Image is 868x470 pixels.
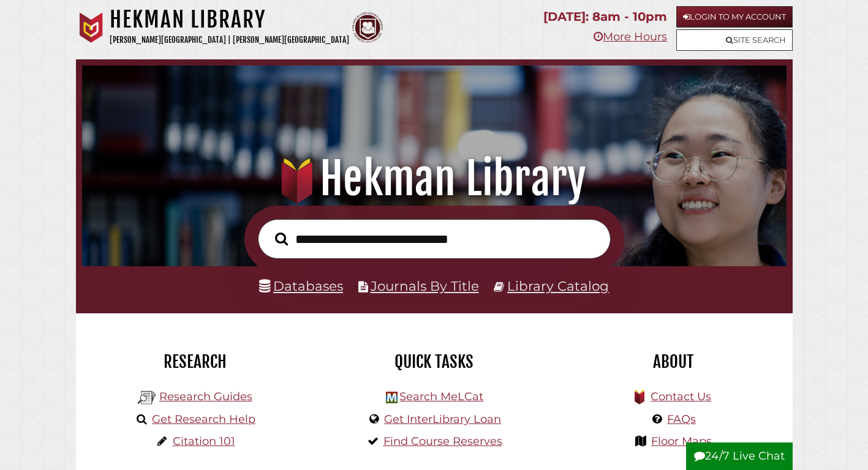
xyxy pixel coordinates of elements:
[95,152,774,206] h1: Hekman Library
[76,12,107,43] img: Calvin University
[667,412,696,426] a: FAQs
[676,29,793,51] a: Site Search
[507,278,609,294] a: Library Catalog
[275,232,288,246] i: Search
[384,412,501,426] a: Get InterLibrary Loan
[651,390,711,403] a: Contact Us
[110,33,349,47] p: [PERSON_NAME][GEOGRAPHIC_DATA] | [PERSON_NAME][GEOGRAPHIC_DATA]
[110,6,349,33] h1: Hekman Library
[152,412,255,426] a: Get Research Help
[651,435,712,448] a: Floor Maps
[269,229,294,248] button: Search
[371,278,479,294] a: Journals By Title
[676,6,793,28] a: Login to My Account
[383,435,502,448] a: Find Course Reserves
[138,389,156,407] img: Hekman Library Logo
[324,351,545,372] h2: Quick Tasks
[543,6,667,28] p: [DATE]: 8am - 10pm
[563,351,783,372] h2: About
[352,12,383,43] img: Calvin Theological Seminary
[173,435,235,448] a: Citation 101
[85,351,306,372] h2: Research
[386,392,398,403] img: Hekman Library Logo
[399,390,483,403] a: Search MeLCat
[594,30,667,43] a: More Hours
[159,390,252,403] a: Research Guides
[259,278,343,294] a: Databases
